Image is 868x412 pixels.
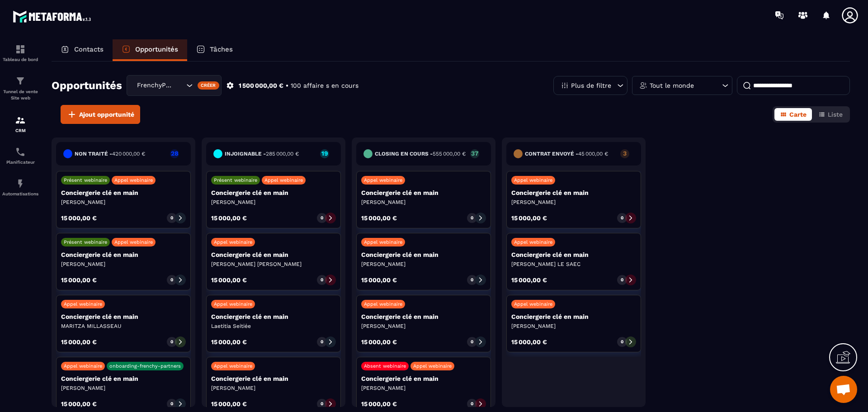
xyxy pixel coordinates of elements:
[15,147,26,157] img: scheduler
[170,215,173,221] p: 0
[2,128,38,133] p: CRM
[774,108,812,121] button: Carte
[214,301,252,307] p: Appel webinaire
[511,260,636,268] p: [PERSON_NAME] LE SAEC
[15,44,26,55] img: formation
[64,239,107,245] p: Présent webinaire
[61,251,186,258] p: Conciergerie clé en main
[361,215,397,221] p: 15 000,00 €
[114,239,153,245] p: Appel webinaire
[211,322,336,330] p: Laetitia Seitiée
[74,45,104,53] p: Contacts
[75,151,145,157] h6: Non traité -
[112,151,145,157] span: 420 000,00 €
[471,215,473,221] p: 0
[361,375,486,382] p: Conciergerie clé en main
[2,171,38,203] a: automationsautomationsAutomatisations
[361,313,486,320] p: Conciergerie clé en main
[64,363,102,369] p: Appel webinaire
[198,81,220,90] div: Créer
[471,339,473,345] p: 0
[211,313,336,320] p: Conciergerie clé en main
[375,151,466,157] h6: Closing en cours -
[61,215,97,221] p: 15 000,00 €
[127,75,222,96] div: Search for option
[61,277,97,283] p: 15 000,00 €
[211,401,247,407] p: 15 000,00 €
[15,76,26,86] img: formation
[621,339,623,345] p: 0
[15,115,26,126] img: formation
[511,322,636,330] p: [PERSON_NAME]
[214,177,257,183] p: Présent webinaire
[135,45,178,53] p: Opportunités
[61,313,186,320] p: Conciergerie clé en main
[264,177,303,183] p: Appel webinaire
[413,363,452,369] p: Appel webinaire
[214,239,252,245] p: Appel webinaire
[64,177,107,183] p: Présent webinaire
[470,150,479,156] p: 37
[15,178,26,189] img: automations
[514,301,552,307] p: Appel webinaire
[286,81,288,90] p: •
[2,108,38,140] a: formationformationCRM
[471,401,473,407] p: 0
[113,39,187,61] a: Opportunités
[114,177,153,183] p: Appel webinaire
[620,150,629,156] p: 3
[514,177,552,183] p: Appel webinaire
[364,363,406,369] p: Absent webinaire
[321,215,323,221] p: 0
[2,191,38,196] p: Automatisations
[511,189,636,196] p: Conciergerie clé en main
[514,239,552,245] p: Appel webinaire
[511,339,547,345] p: 15 000,00 €
[61,375,186,382] p: Conciergerie clé en main
[361,401,397,407] p: 15 000,00 €
[175,81,184,90] input: Search for option
[364,301,402,307] p: Appel webinaire
[361,277,397,283] p: 15 000,00 €
[64,301,102,307] p: Appel webinaire
[789,111,807,118] span: Carte
[291,81,359,90] p: 100 affaire s en cours
[239,81,283,90] p: 1 500 000,00 €
[511,277,547,283] p: 15 000,00 €
[361,339,397,345] p: 15 000,00 €
[211,384,336,392] p: [PERSON_NAME]
[211,199,336,206] p: [PERSON_NAME]
[266,151,299,157] span: 285 000,00 €
[511,215,547,221] p: 15 000,00 €
[61,322,186,330] p: MARITZA MILLASSEAU
[830,376,857,403] div: Ouvrir le chat
[52,76,122,95] h2: Opportunités
[433,151,466,157] span: 555 000,00 €
[364,239,402,245] p: Appel webinaire
[61,401,97,407] p: 15 000,00 €
[361,199,486,206] p: [PERSON_NAME]
[13,8,94,25] img: logo
[2,69,38,108] a: formationformationTunnel de vente Site web
[2,37,38,69] a: formationformationTableau de bord
[61,260,186,268] p: [PERSON_NAME]
[321,401,323,407] p: 0
[61,339,97,345] p: 15 000,00 €
[2,160,38,165] p: Planificateur
[321,277,323,283] p: 0
[170,277,173,283] p: 0
[170,401,173,407] p: 0
[211,277,247,283] p: 15 000,00 €
[571,82,611,89] p: Plus de filtre
[471,277,473,283] p: 0
[621,215,623,221] p: 0
[214,363,252,369] p: Appel webinaire
[211,339,247,345] p: 15 000,00 €
[361,189,486,196] p: Conciergerie clé en main
[511,313,636,320] p: Conciergerie clé en main
[320,150,329,156] p: 19
[621,277,623,283] p: 0
[210,45,233,53] p: Tâches
[61,384,186,392] p: [PERSON_NAME]
[61,189,186,196] p: Conciergerie clé en main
